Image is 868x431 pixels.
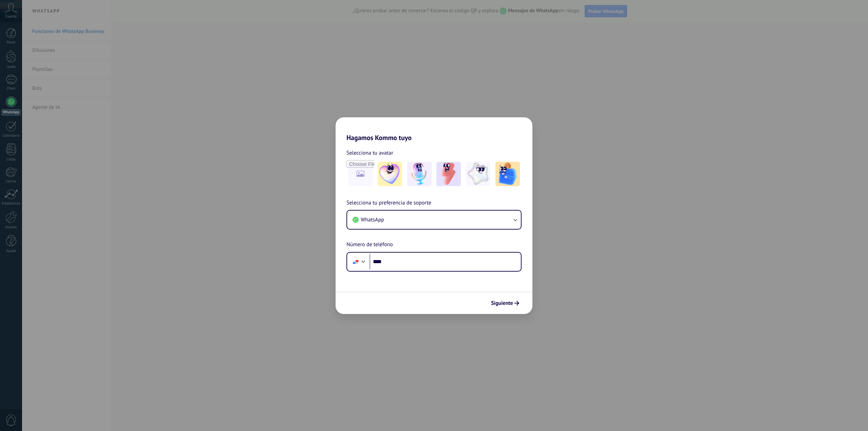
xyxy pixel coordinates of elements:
img: -5.jpeg [495,162,520,186]
span: Siguiente [491,301,513,306]
img: -1.jpeg [378,162,402,186]
img: -4.jpeg [466,162,490,186]
img: -3.jpeg [436,162,461,186]
span: Número de teléfono [346,240,393,249]
img: -2.jpeg [407,162,432,186]
button: Siguiente [488,297,522,309]
div: Panama: + 507 [349,255,362,269]
span: Selecciona tu avatar [346,149,393,157]
button: WhatsApp [347,211,521,229]
span: Selecciona tu preferencia de soporte [346,199,431,208]
h2: Hagamos Kommo tuyo [336,117,532,142]
span: WhatsApp [361,216,384,223]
